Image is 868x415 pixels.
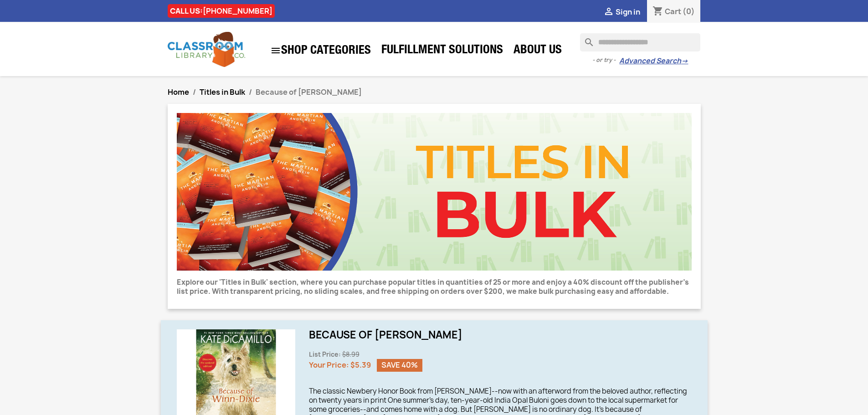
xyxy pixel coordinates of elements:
input: Search [580,33,700,51]
i:  [603,7,614,18]
i: search [580,33,591,44]
div: CALL US: [168,4,275,18]
span: (0) [683,6,695,16]
span: $8.99 [342,350,360,359]
i:  [270,45,281,56]
img: CLC_Bulk.jpg [177,113,692,271]
span: Your Price: [309,360,349,370]
span: Cart [665,6,681,16]
h1: Because of [PERSON_NAME] [309,329,692,340]
a: Titles in Bulk [200,87,245,97]
span: List Price: [309,350,341,359]
a: SHOP CATEGORIES [266,41,375,61]
span: Save 40% [377,359,422,372]
a: Advanced Search→ [619,56,688,66]
a: About Us [509,42,566,60]
img: Classroom Library Company [168,32,245,67]
span: Sign in [616,7,640,17]
span: Because of [PERSON_NAME] [256,87,362,97]
span: $5.39 [350,360,371,370]
a:  Sign in [603,7,640,17]
a: Home [168,87,189,97]
a: Fulfillment Solutions [377,42,508,60]
a: [PHONE_NUMBER] [203,6,272,16]
span: → [681,56,688,66]
span: - or try - [592,56,619,65]
p: Explore our 'Titles in Bulk' section, where you can purchase popular titles in quantities of 25 o... [177,278,692,296]
i: shopping_cart [652,6,663,17]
